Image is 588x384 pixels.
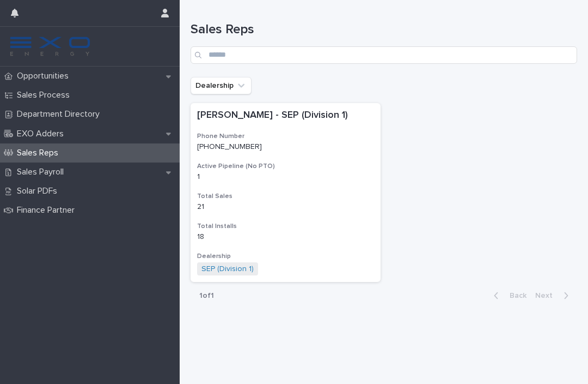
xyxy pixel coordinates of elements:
[9,35,91,57] img: FKS5r6ZBThi8E5hshIGi
[503,292,526,299] span: Back
[197,162,374,171] h3: Active Pipeline (No PTO)
[197,172,374,182] p: 1
[13,90,78,100] p: Sales Process
[191,283,223,309] p: 1 of 1
[191,103,381,283] a: [PERSON_NAME] - SEP (Division 1)Phone Number[PHONE_NUMBER]Active Pipeline (No PTO)1Total Sales21T...
[13,186,66,196] p: Solar PDFs
[197,192,374,201] h3: Total Sales
[197,143,262,151] a: [PHONE_NUMBER]
[13,129,72,139] p: EXO Adders
[13,71,77,81] p: Opportunities
[13,148,67,158] p: Sales Reps
[535,292,559,299] span: Next
[201,265,254,274] a: SEP (Division 1)
[191,77,252,94] button: Dealership
[197,110,374,122] p: [PERSON_NAME] - SEP (Division 1)
[197,222,374,231] h3: Total Installs
[13,167,72,177] p: Sales Payroll
[197,202,374,212] p: 21
[531,291,577,301] button: Next
[13,205,83,215] p: Finance Partner
[191,46,577,64] input: Search
[191,22,577,38] h1: Sales Reps
[13,109,108,119] p: Department Directory
[197,232,374,242] p: 18
[197,132,374,141] h3: Phone Number
[485,291,531,301] button: Back
[197,252,374,261] h3: Dealership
